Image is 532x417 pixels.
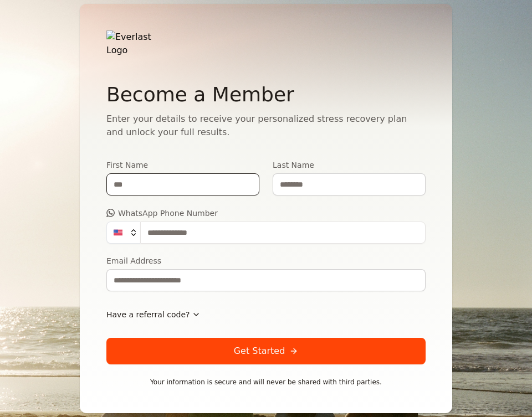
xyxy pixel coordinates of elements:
p: Enter your details to receive your personalized stress recovery plan and unlock your full results. [106,112,426,139]
label: WhatsApp Phone Number [106,209,426,217]
p: Your information is secure and will never be shared with third parties. [106,378,426,387]
img: Everlast Logo [106,30,167,57]
label: Last Name [273,161,426,169]
label: First Name [106,161,259,169]
label: Email Address [106,257,426,265]
button: Get Started [106,338,426,364]
button: Have a referral code? [106,305,201,325]
h2: Become a Member [106,84,426,106]
div: Get Started [234,344,299,358]
span: Have a referral code? [106,309,190,320]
